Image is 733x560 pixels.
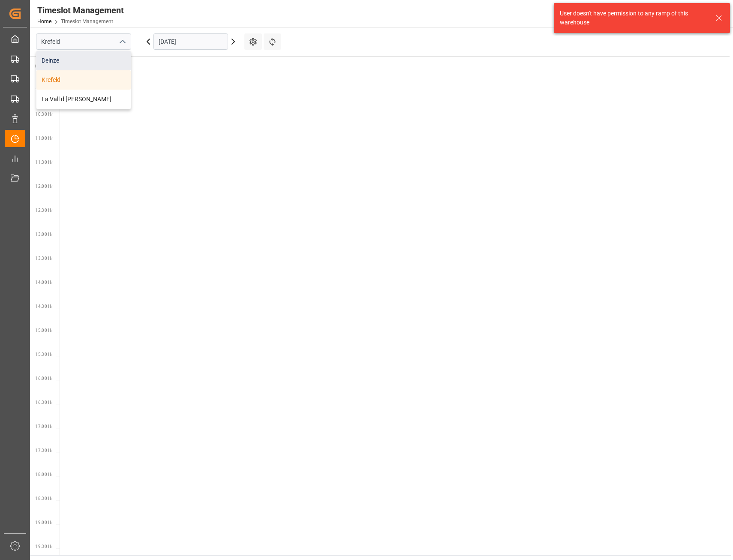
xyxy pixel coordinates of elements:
span: 10:00 Hr [35,88,53,93]
span: 09:30 Hr [35,64,53,69]
span: 10:30 Hr [35,112,53,117]
span: 14:00 Hr [35,280,53,285]
div: Timeslot Management [37,4,124,17]
span: 13:30 Hr [35,256,53,261]
span: 12:00 Hr [35,184,53,189]
span: 17:30 Hr [35,448,53,453]
span: 19:30 Hr [35,544,53,549]
span: 14:30 Hr [35,304,53,309]
span: 18:30 Hr [35,496,53,501]
span: 11:30 Hr [35,160,53,165]
input: Type to search/select [36,33,131,50]
span: 19:00 Hr [35,520,53,525]
a: Home [37,18,51,24]
span: 12:30 Hr [35,208,53,213]
button: close menu [115,35,128,48]
span: 17:00 Hr [35,424,53,429]
input: DD.MM.YYYY [153,33,228,50]
span: 15:30 Hr [35,352,53,357]
span: 16:30 Hr [35,400,53,405]
span: 18:00 Hr [35,472,53,477]
span: 16:00 Hr [35,376,53,381]
span: 15:00 Hr [35,328,53,333]
div: La Vall d [PERSON_NAME] [36,90,131,109]
div: Deinze [36,51,131,70]
span: 11:00 Hr [35,136,53,141]
span: 13:00 Hr [35,232,53,237]
div: Krefeld [36,70,131,90]
div: User doesn't have permission to any ramp of this warehouse [560,9,707,27]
